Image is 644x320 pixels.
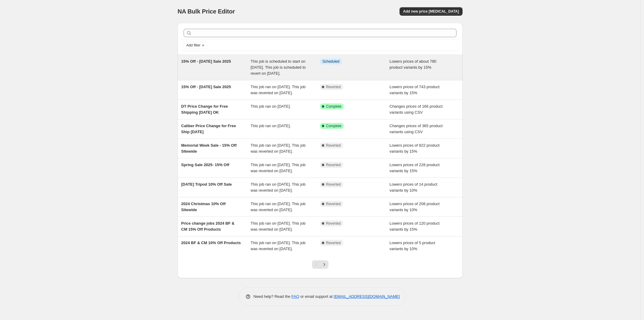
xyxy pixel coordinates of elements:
[184,42,208,49] button: Add filter
[292,294,299,299] a: FAQ
[181,59,231,64] span: 15% Off - [DATE] Sale 2025
[251,221,306,232] span: This job ran on [DATE]. This job was reverted on [DATE].
[390,104,443,115] span: Changes prices of 166 product variants using CSV
[181,104,228,115] span: DT Price Change for Free Shipping [DATE] OK
[181,182,232,187] span: [DATE] Tripod 10% Off Sale
[390,85,440,95] span: Lowers prices of 743 product variants by 15%
[181,202,226,212] span: 2024 Christmas 10% Off Sitewide
[390,163,440,173] span: Lowers prices of 228 product variants by 15%
[390,59,436,70] span: Lowers prices of about 780 product variants by 15%
[390,221,440,232] span: Lowers prices of 120 product variants by 15%
[390,124,443,134] span: Changes prices of 365 product variants using CSV
[299,294,334,299] span: or email support at
[326,85,341,89] span: Reverted
[181,124,236,134] span: Caliber Price Change for Free Ship [DATE]
[390,241,435,251] span: Lowers prices of 5 product variants by 10%
[334,294,400,299] a: [EMAIL_ADDRESS][DOMAIN_NAME]
[251,143,306,154] span: This job ran on [DATE]. This job was reverted on [DATE].
[181,221,235,232] span: Price change jobs 2024 BF & CM 15% Off Products
[326,221,341,226] span: Reverted
[400,7,463,16] button: Add new price [MEDICAL_DATA]
[390,182,438,193] span: Lowers prices of 14 product variants by 10%
[390,202,440,212] span: Lowers prices of 208 product variants by 10%
[390,143,440,154] span: Lowers prices of 822 product variants by 15%
[251,85,306,95] span: This job ran on [DATE]. This job was reverted on [DATE].
[326,124,341,128] span: Complete
[403,9,459,14] span: Add new price [MEDICAL_DATA]
[251,163,306,173] span: This job ran on [DATE]. This job was reverted on [DATE].
[251,241,306,251] span: This job ran on [DATE]. This job was reverted on [DATE].
[312,260,328,269] nav: Pagination
[181,143,237,154] span: Memorial Week Sale - 15% Off SItewide
[251,124,291,128] span: This job ran on [DATE].
[326,163,341,167] span: Reverted
[181,241,241,245] span: 2024 BF & CM 10% Off Products
[251,59,306,76] span: This job is scheduled to start on [DATE]. This job is scheduled to revert on [DATE].
[326,241,341,245] span: Reverted
[322,59,340,64] span: Scheduled
[186,43,200,48] span: Add filter
[326,182,341,187] span: Reverted
[251,104,291,109] span: This job ran on [DATE].
[320,260,328,269] button: Next
[253,294,292,299] span: Need help? Read the
[178,8,235,15] span: NA Bulk Price Editor
[181,163,229,167] span: Spring Sale 2025- 15% Off
[181,85,231,89] span: 15% Off - [DATE] Sale 2025
[326,143,341,148] span: Reverted
[251,182,306,193] span: This job ran on [DATE]. This job was reverted on [DATE].
[326,202,341,206] span: Reverted
[326,104,341,109] span: Complete
[251,202,306,212] span: This job ran on [DATE]. This job was reverted on [DATE].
